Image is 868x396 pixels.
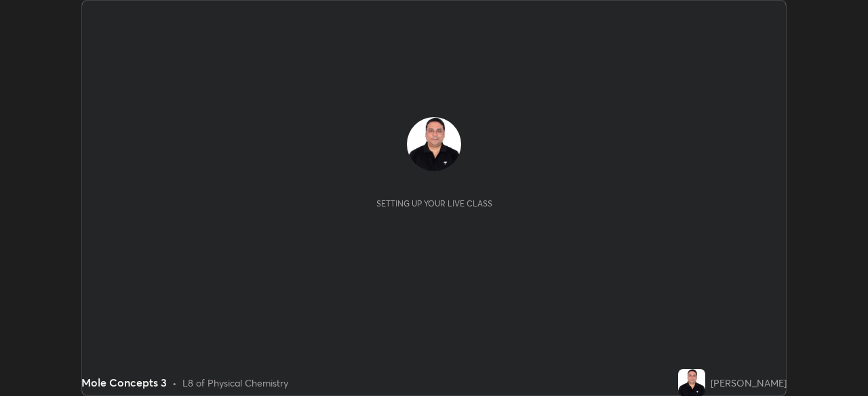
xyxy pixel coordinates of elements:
div: Mole Concepts 3 [81,374,167,391]
div: [PERSON_NAME] [711,376,787,390]
img: 215bafacb3b8478da4d7c369939e23a8.jpg [678,369,705,396]
div: • [172,376,177,390]
div: L8 of Physical Chemistry [182,376,288,390]
img: 215bafacb3b8478da4d7c369939e23a8.jpg [407,117,461,171]
div: Setting up your live class [376,198,492,208]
